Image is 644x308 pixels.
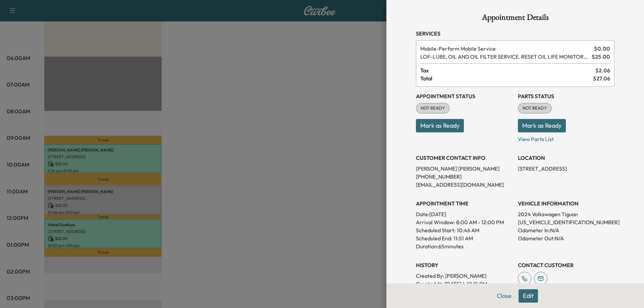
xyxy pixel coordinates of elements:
h3: History [416,261,513,269]
button: Close [492,289,516,303]
p: 2024 Volkswagen Tiguan [518,210,614,218]
h3: APPOINTMENT TIME [416,199,513,207]
span: Total [420,74,593,82]
span: NOT READY [519,105,551,112]
h3: CUSTOMER CONTACT INFO [416,154,513,162]
p: Date: [DATE] [416,210,513,218]
span: NOT READY [417,105,449,112]
p: Odometer In: N/A [518,226,614,234]
p: View Parts List [518,132,614,143]
button: Mark as Ready [518,119,566,132]
p: Scheduled Start: [416,226,455,234]
h3: LOCATION [518,154,614,162]
p: [STREET_ADDRESS] [518,165,614,173]
span: $ 27.06 [593,74,610,82]
span: LUBE, OIL AND OIL FILTER SERVICE. RESET OIL LIFE MONITOR. HAZARDOUS WASTE FEE WILL BE APPLIED. [420,53,589,61]
h3: CONTACT CUSTOMER [518,261,614,269]
p: 10:46 AM [457,226,479,234]
p: [EMAIL_ADDRESS][DOMAIN_NAME] [416,181,513,189]
span: $ 25.00 [592,53,610,61]
span: $ 0.00 [594,45,610,53]
p: 11:51 AM [453,234,473,242]
h3: Appointment Status [416,92,513,100]
span: Tax [420,66,595,74]
p: [PERSON_NAME] [PERSON_NAME] [416,165,513,173]
span: 8:00 AM - 12:00 PM [456,218,504,226]
h3: Services [416,29,614,38]
p: Arrival Window: [416,218,513,226]
h1: Appointment Details [416,13,614,24]
p: [PHONE_NUMBER] [416,173,513,181]
h3: Parts Status [518,92,614,100]
button: Edit [519,289,538,303]
span: Perform Mobile Service [420,45,591,53]
button: Mark as Ready [416,119,464,132]
p: [US_VEHICLE_IDENTIFICATION_NUMBER] [518,218,614,226]
p: Scheduled End: [416,234,452,242]
h3: VEHICLE INFORMATION [518,199,614,207]
p: Odometer Out: N/A [518,234,614,242]
p: Created By : [PERSON_NAME] [416,272,513,280]
p: Created At : [DATE] 4:12:15 PM [416,280,513,288]
span: $ 2.06 [595,66,610,74]
p: Duration: 65 minutes [416,242,513,250]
